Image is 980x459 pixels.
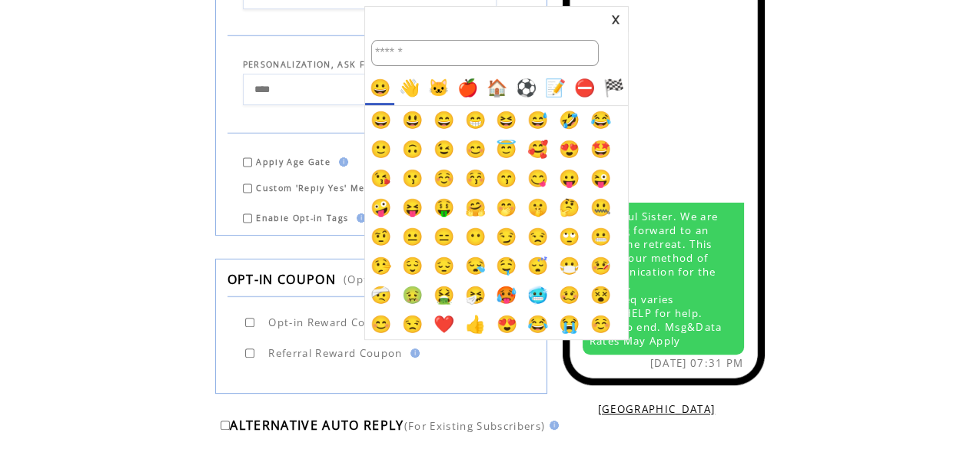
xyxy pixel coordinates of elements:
[256,157,331,167] span: Apply Age Gate
[256,213,348,223] span: Enable Opt-in Tags
[598,402,716,416] a: [GEOGRAPHIC_DATA]
[404,419,546,433] span: (For Existing Subscribers)
[268,346,402,360] span: Referral Reward Coupon
[268,315,394,329] span: Opt-in Reward Coupon
[590,210,723,348] span: Hey Soul Sister. We are looking forward to an awesome retreat. This will be our method of communi...
[545,421,559,430] img: help.gif
[334,157,348,167] img: help.gif
[406,348,420,358] img: help.gif
[344,272,400,286] span: (Optional)
[352,213,366,223] img: help.gif
[243,59,379,70] span: PERSONALIZATION, ASK FOR
[230,417,404,434] span: ALTERNATIVE AUTO REPLY
[228,271,336,288] span: OPT-IN COUPON
[256,183,391,193] span: Custom 'Reply Yes' Message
